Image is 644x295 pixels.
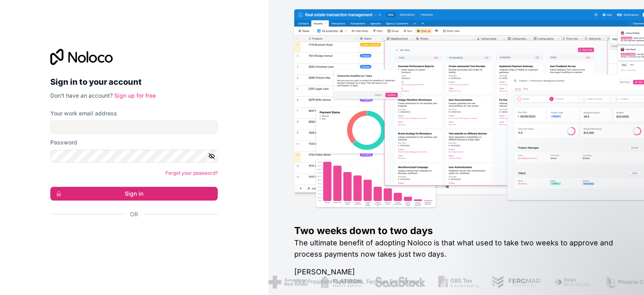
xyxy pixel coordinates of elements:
[268,276,307,289] img: /assets/american-red-cross-BAupjrZR.png
[165,170,218,176] a: Forgot your password?
[46,227,215,245] iframe: Botón de Acceder con Google
[294,266,618,278] h1: [PERSON_NAME]
[50,75,218,89] h2: Sign in to your account
[50,121,218,134] input: Email address
[294,278,618,286] h1: Vice President Operations , Fergmar Enterprises
[130,210,138,218] span: Or
[50,187,218,201] button: Sign in
[50,150,218,163] input: Password
[50,138,77,146] label: Password
[50,109,117,117] label: Your work email address
[114,92,156,99] a: Sign up for free
[50,92,113,99] span: Don't have an account?
[294,224,618,237] h1: Two weeks down to two days
[483,234,644,291] iframe: Intercom notifications message
[294,237,618,260] h2: The ultimate benefit of adopting Noloco is that what used to take two weeks to approve and proces...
